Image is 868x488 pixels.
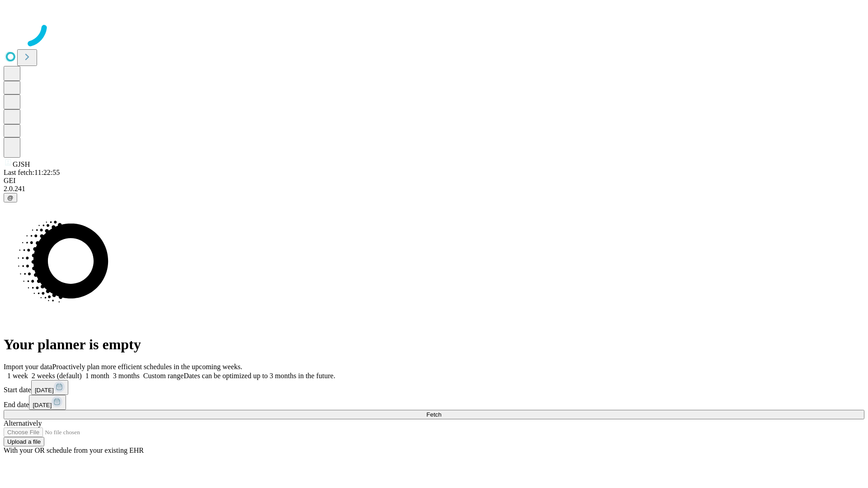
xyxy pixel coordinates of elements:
[4,336,864,353] h1: Your planner is empty
[4,363,52,371] span: Import your data
[143,372,184,380] span: Custom range
[113,372,140,380] span: 3 months
[4,437,44,446] button: Upload a file
[4,193,17,202] button: @
[31,380,68,395] button: [DATE]
[184,372,335,380] span: Dates can be optimized up to 3 months in the future.
[7,194,14,201] span: @
[13,160,30,168] span: GJSH
[4,185,864,193] div: 2.0.241
[35,387,54,394] span: [DATE]
[4,419,42,427] span: Alternatively
[4,446,144,454] span: With your OR schedule from your existing EHR
[4,177,864,185] div: GEI
[33,402,52,408] span: [DATE]
[426,411,441,418] span: Fetch
[4,169,60,176] span: Last fetch: 11:22:55
[4,380,864,395] div: Start date
[85,372,109,380] span: 1 month
[4,410,864,419] button: Fetch
[4,395,864,410] div: End date
[32,372,82,380] span: 2 weeks (default)
[29,395,66,410] button: [DATE]
[52,363,242,371] span: Proactively plan more efficient schedules in the upcoming weeks.
[7,372,28,380] span: 1 week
